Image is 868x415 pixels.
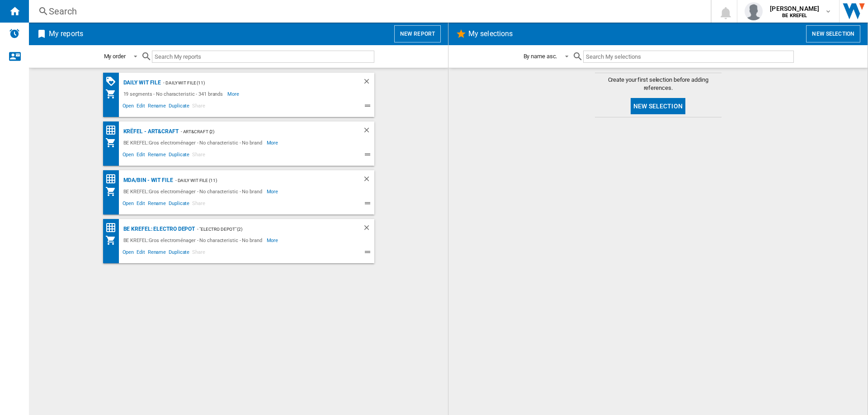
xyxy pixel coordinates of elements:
span: Open [121,248,136,259]
span: Share [191,102,207,112]
span: Rename [146,102,167,112]
span: Rename [146,150,167,161]
img: profile.jpg [745,2,763,20]
h2: My reports [47,25,85,42]
span: More [267,186,280,197]
span: Share [191,199,207,210]
div: BE KREFEL:Gros electroménager - No characteristic - No brand [121,137,267,148]
button: New report [394,25,441,42]
img: alerts-logo.svg [9,28,20,39]
span: Edit [135,248,146,259]
span: Duplicate [167,150,191,161]
b: BE KREFEL [782,13,807,19]
div: Search [49,5,687,18]
div: - "Electro depot" (2) [195,224,344,235]
span: Edit [135,150,146,161]
div: BE KREFEL: Electro depot [121,224,195,235]
span: Share [191,150,207,161]
span: Rename [146,248,167,259]
span: More [267,137,280,148]
div: Delete [363,175,374,186]
div: PROMOTIONS Matrix [105,76,121,87]
span: [PERSON_NAME] [770,4,819,13]
input: Search My reports [152,51,374,63]
div: BE KREFEL:Gros electroménager - No characteristic - No brand [121,235,267,246]
div: My Assortment [105,137,121,148]
div: MDA/BIN - WIT file [121,175,173,186]
span: Open [121,102,136,112]
span: Open [121,199,136,210]
div: Krëfel - Art&Craft [121,126,179,137]
h2: My selections [467,25,514,42]
div: My Assortment [105,186,121,197]
button: New selection [806,25,860,42]
div: 19 segments - No characteristic - 341 brands [121,89,228,99]
input: Search My selections [583,51,793,63]
div: - Daily WIT file (11) [173,175,344,186]
span: Duplicate [167,248,191,259]
div: Price Matrix [105,173,121,185]
span: Create your first selection before adding references. [595,76,722,92]
div: My Assortment [105,235,121,246]
div: Delete [363,224,374,235]
span: Rename [146,199,167,210]
button: New selection [631,98,685,114]
span: More [267,235,280,246]
div: My Assortment [105,89,121,99]
span: Duplicate [167,199,191,210]
span: Edit [135,199,146,210]
div: Daily WIT file [121,77,161,89]
div: - Daily WIT file (11) [161,77,344,89]
span: Edit [135,102,146,112]
span: More [227,89,241,99]
div: Price Matrix [105,222,121,233]
div: By name asc. [524,53,557,60]
span: Open [121,150,136,161]
span: Share [191,248,207,259]
div: Delete [363,77,374,89]
div: - Art&Craft (2) [179,126,344,137]
div: Price Matrix [105,125,121,136]
div: My order [104,53,126,60]
span: Duplicate [167,102,191,112]
div: BE KREFEL:Gros electroménager - No characteristic - No brand [121,186,267,197]
div: Delete [363,126,374,137]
